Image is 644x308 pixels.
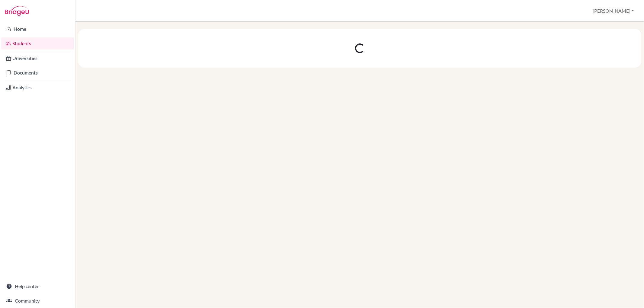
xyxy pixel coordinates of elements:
[590,5,637,17] button: [PERSON_NAME]
[1,52,74,64] a: Universities
[1,23,74,35] a: Home
[1,280,74,292] a: Help center
[1,295,74,307] a: Community
[1,37,74,49] a: Students
[1,67,74,79] a: Documents
[5,6,29,16] img: Bridge-U
[1,81,74,94] a: Analytics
